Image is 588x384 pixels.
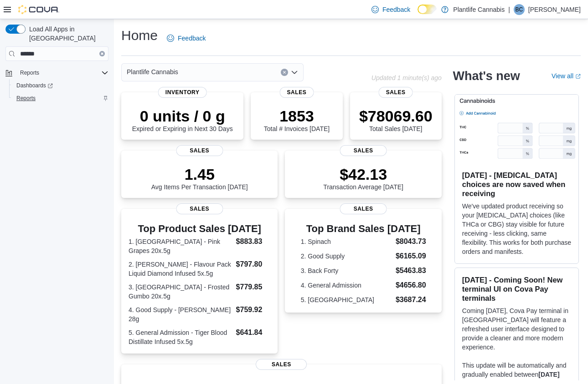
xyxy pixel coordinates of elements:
[236,304,271,315] dd: $759.92
[16,67,43,78] button: Reports
[301,252,392,261] dt: 2. Good Supply
[301,281,392,290] dt: 4. General Admission
[129,328,232,346] dt: 5. General Admission - Tiger Blood Distillate Infused 5x.5g
[291,69,298,76] button: Open list of options
[16,95,36,102] span: Reports
[552,72,581,80] a: View allExternal link
[129,223,270,234] h3: Top Product Sales [DATE]
[13,93,108,104] span: Reports
[121,26,158,45] h1: Home
[371,74,442,81] p: Updated 1 minute(s) ago
[453,69,520,83] h2: What's new
[176,145,223,156] span: Sales
[462,202,571,256] p: We've updated product receiving so your [MEDICAL_DATA] choices (like THCa or CBG) stay visible fo...
[178,34,206,43] span: Feedback
[18,5,59,14] img: Cova
[281,69,288,76] button: Clear input
[368,0,414,19] a: Feedback
[16,67,108,78] span: Reports
[13,93,39,104] a: Reports
[396,265,426,276] dd: $5463.83
[528,4,581,15] p: [PERSON_NAME]
[575,74,581,79] svg: External link
[5,63,108,128] nav: Complex example
[396,251,426,262] dd: $6165.09
[264,107,330,132] div: Total # Invoices [DATE]
[163,29,209,47] a: Feedback
[129,237,232,255] dt: 1. [GEOGRAPHIC_DATA] - Pink Grapes 20x.5g
[151,165,248,191] div: Avg Items Per Transaction [DATE]
[514,4,525,15] div: Beau Cadrin
[9,92,112,105] button: Reports
[382,5,410,14] span: Feedback
[256,359,307,370] span: Sales
[236,236,271,247] dd: $883.83
[127,66,178,77] span: Plantlife Cannabis
[236,327,271,338] dd: $641.84
[13,80,108,91] span: Dashboards
[301,223,426,234] h3: Top Brand Sales [DATE]
[236,259,271,270] dd: $797.80
[396,236,426,247] dd: $8043.73
[453,4,505,15] p: Plantlife Cannabis
[462,275,571,303] h3: [DATE] - Coming Soon! New terminal UI on Cova Pay terminals
[13,80,57,91] a: Dashboards
[418,5,437,14] input: Dark Mode
[132,107,233,125] p: 0 units / 0 g
[301,237,392,246] dt: 1. Spinach
[151,165,248,183] p: 1.45
[301,295,392,304] dt: 5. [GEOGRAPHIC_DATA]
[99,51,105,56] button: Clear input
[26,25,108,43] span: Load All Apps in [GEOGRAPHIC_DATA]
[323,165,403,183] p: $42.13
[508,4,510,15] p: |
[129,305,232,323] dt: 4. Good Supply - [PERSON_NAME] 28g
[516,4,523,15] span: BC
[462,306,571,352] p: Coming [DATE], Cova Pay terminal in [GEOGRAPHIC_DATA] will feature a refreshed user interface des...
[301,266,392,275] dt: 3. Back Forty
[264,107,330,125] p: 1853
[462,171,571,198] h3: [DATE] - [MEDICAL_DATA] choices are now saved when receiving
[396,280,426,291] dd: $4656.80
[359,107,433,132] div: Total Sales [DATE]
[129,283,232,301] dt: 3. [GEOGRAPHIC_DATA] - Frosted Gumbo 20x.5g
[9,79,112,92] a: Dashboards
[20,69,39,76] span: Reports
[132,107,233,132] div: Expired or Expiring in Next 30 Days
[323,165,403,191] div: Transaction Average [DATE]
[236,282,271,293] dd: $779.85
[176,203,223,214] span: Sales
[129,260,232,278] dt: 2. [PERSON_NAME] - Flavour Pack Liquid Diamond Infused 5x.5g
[379,87,413,98] span: Sales
[158,87,207,98] span: Inventory
[279,87,314,98] span: Sales
[2,66,112,79] button: Reports
[340,203,387,214] span: Sales
[340,145,387,156] span: Sales
[359,107,433,125] p: $78069.60
[396,294,426,305] dd: $3687.24
[16,82,53,89] span: Dashboards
